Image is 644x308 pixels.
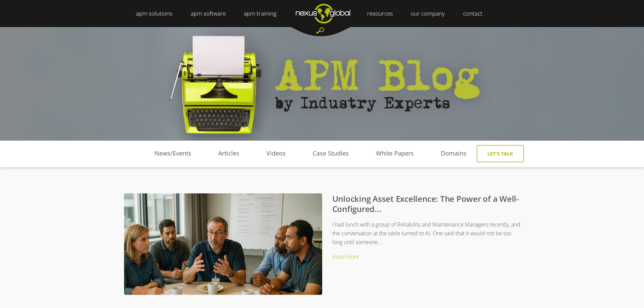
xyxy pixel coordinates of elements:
a: Let's Talk [477,145,524,162]
a: Unlocking Asset Excellence: The Power of a Well-Configured... [332,193,519,214]
a: Case Studies [299,148,362,159]
a: Articles [205,148,253,159]
p: I had lunch with a group of Reliability and Maintenance Managers recently, and the conversation a... [138,220,520,247]
a: News/Events [141,148,205,159]
div: Navigation Menu [130,141,480,170]
a: Domains [427,148,480,159]
a: Read More [332,253,359,260]
a: White Papers [362,148,427,159]
a: Videos [253,148,299,159]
